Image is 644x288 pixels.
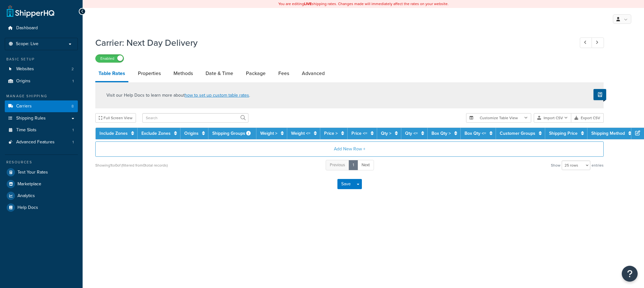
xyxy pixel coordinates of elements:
[551,161,560,170] span: Show
[5,136,78,148] li: Advanced Features
[571,113,604,123] button: Export CSV
[593,89,606,100] button: Show Help Docs
[324,130,338,137] a: Price >
[71,104,74,109] span: 8
[184,130,199,137] a: Origins
[431,130,451,137] a: Box Qty >
[5,160,78,165] div: Resources
[337,179,355,189] button: Save
[16,41,38,47] span: Scope: Live
[170,66,196,81] a: Methods
[330,162,345,168] span: Previous
[534,113,571,123] button: Import CSV
[5,190,78,202] a: Analytics
[135,66,164,81] a: Properties
[243,66,269,81] a: Package
[291,130,310,137] a: Weight <=
[5,124,78,136] li: Time Slots
[17,193,35,199] span: Analytics
[99,130,128,137] a: Include Zones
[500,130,535,137] a: Customer Groups
[95,141,604,157] button: Add New Row +
[591,130,625,137] a: Shipping Method
[16,116,46,121] span: Shipping Rules
[16,140,55,145] span: Advanced Features
[17,205,38,210] span: Help Docs
[16,127,37,133] span: Time Slots
[304,1,312,7] b: LIVE
[5,22,78,34] a: Dashboard
[5,93,78,99] div: Manage Shipping
[349,160,358,170] a: 1
[381,130,391,137] a: Qty >
[208,128,256,139] th: Shipping Groups
[351,130,367,137] a: Price <=
[16,79,31,84] span: Origins
[5,100,78,112] li: Carriers
[5,75,78,87] li: Origins
[5,167,78,178] a: Test Your Rates
[16,66,34,72] span: Websites
[326,160,349,170] a: Previous
[5,75,78,87] a: Origins1
[96,55,124,62] label: Enabled
[95,113,136,123] button: Full Screen View
[5,100,78,112] a: Carriers8
[95,37,568,49] h1: Carrier: Next Day Delivery
[622,266,638,282] button: Open Resource Center
[466,113,531,123] button: Customize Table View
[592,161,604,170] span: entries
[5,113,78,124] a: Shipping Rules
[16,104,32,109] span: Carriers
[185,92,249,99] a: how to set up custom table rates
[72,79,74,84] span: 1
[275,66,292,81] a: Fees
[464,130,486,137] a: Box Qty <=
[5,178,78,190] a: Marketplace
[17,170,48,175] span: Test Your Rates
[71,66,74,72] span: 2
[5,63,78,75] a: Websites2
[5,57,78,62] div: Basic Setup
[405,130,418,137] a: Qty <=
[362,162,370,168] span: Next
[5,63,78,75] li: Websites
[17,182,41,187] span: Marketplace
[95,161,168,170] div: Showing 1 to 0 of (filtered from 0 total records)
[95,66,128,82] a: Table Rates
[357,160,374,170] a: Next
[202,66,236,81] a: Date & Time
[549,130,578,137] a: Shipping Price
[72,127,74,133] span: 1
[5,202,78,213] a: Help Docs
[592,38,604,48] a: Next Record
[299,66,328,81] a: Advanced
[106,92,250,99] p: Visit our Help Docs to learn more about .
[72,140,74,145] span: 1
[141,130,171,137] a: Exclude Zones
[260,130,277,137] a: Weight >
[580,38,592,48] a: Previous Record
[142,113,248,123] input: Search
[5,124,78,136] a: Time Slots1
[5,136,78,148] a: Advanced Features1
[16,25,38,31] span: Dashboard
